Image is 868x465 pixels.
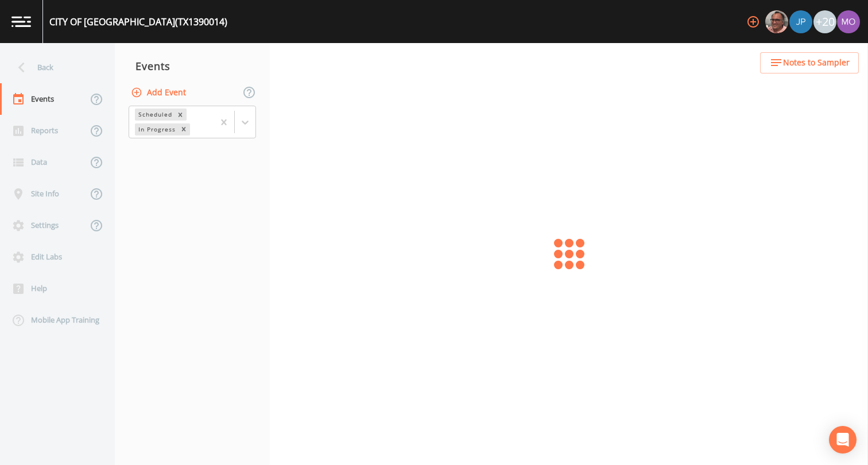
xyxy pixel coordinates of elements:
div: Joshua gere Paul [789,10,813,33]
div: Remove In Progress [177,123,190,135]
div: CITY OF [GEOGRAPHIC_DATA] (TX1390014) [49,15,227,29]
button: Add Event [129,82,191,103]
span: Notes to Sampler [783,56,850,70]
div: +20 [813,10,836,33]
div: Remove Scheduled [174,108,187,121]
div: Events [115,52,270,80]
img: e2d790fa78825a4bb76dcb6ab311d44c [765,10,788,33]
div: In Progress [135,123,177,135]
button: Notes to Sampler [760,52,859,73]
div: Scheduled [135,108,174,121]
div: Mike Franklin [765,10,789,33]
img: logo [11,16,31,27]
div: Open Intercom Messenger [829,426,857,454]
img: 4e251478aba98ce068fb7eae8f78b90c [837,10,860,33]
img: 41241ef155101aa6d92a04480b0d0000 [789,10,812,33]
